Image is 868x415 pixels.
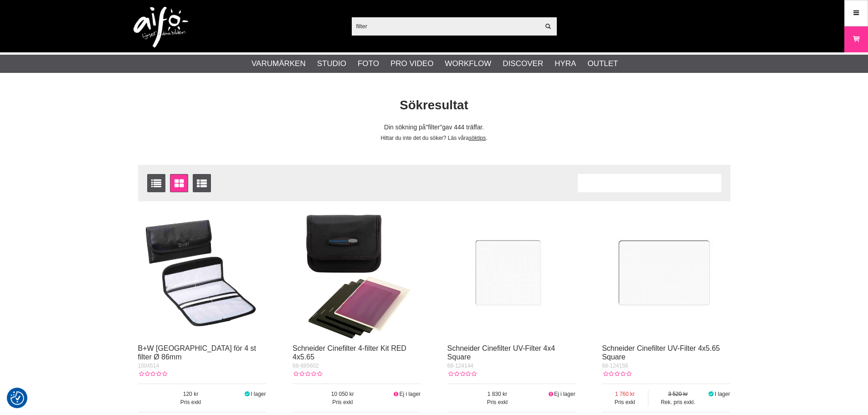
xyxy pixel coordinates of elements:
span: 68-124156 [602,363,628,369]
div: Kundbetyg: 0 [293,370,322,378]
span: 1 830 [447,390,548,398]
a: Discover [503,58,543,70]
img: Schneider Cinefilter UV-Filter 4x4 Square [447,210,575,338]
span: Din sökning på gav 444 träffar. [384,124,484,131]
span: 68-124144 [447,363,473,369]
span: I lager [715,391,730,397]
span: Pris exkl [447,398,548,406]
span: 68-885602 [293,363,318,369]
button: Samtyckesinställningar [10,390,24,406]
img: Schneider Cinefilter UV-Filter 4x5.65 Square [602,210,730,338]
a: Pro Video [390,58,433,70]
a: Fönstervisning [170,174,188,192]
span: 120 [138,390,244,398]
img: B+W Filterfordral för 4 st filter Ø 86mm [138,210,266,338]
span: Pris exkl [138,398,244,406]
span: I lager [251,391,266,397]
div: Kundbetyg: 0 [447,370,477,378]
span: Ej i lager [399,391,421,397]
a: Hyra [555,58,576,70]
span: 3 520 [648,390,708,398]
i: I lager [243,391,251,397]
input: Sök produkter ... [352,19,540,33]
span: Ej i lager [554,391,575,397]
a: Schneider Cinefilter UV-Filter 4x5.65 Square [602,344,720,361]
a: Foto [358,58,379,70]
a: Schneider Cinefilter 4-filter Kit RED 4x5.65 [293,344,406,361]
i: Ej i lager [547,391,554,397]
div: Kundbetyg: 0 [138,370,167,378]
img: Revisit consent button [10,391,24,405]
span: 10 050 [293,390,393,398]
span: 1 760 [602,390,647,398]
i: Ej i lager [393,391,400,397]
span: . [486,135,487,141]
a: Workflow [445,58,491,70]
a: Outlet [587,58,618,70]
a: Utökad listvisning [193,174,211,192]
a: söktips [469,135,486,141]
span: 1004514 [138,363,159,369]
span: Hittar du inte det du söker? Läs våra [380,135,468,141]
a: B+W [GEOGRAPHIC_DATA] för 4 st filter Ø 86mm [138,344,256,361]
i: I lager [708,391,715,397]
h1: Sökresultat [131,97,737,114]
span: Pris exkl [293,398,393,406]
a: Schneider Cinefilter UV-Filter 4x4 Square [447,344,555,361]
span: filter [426,124,442,131]
a: Listvisning [147,174,165,192]
div: Kundbetyg: 0 [602,370,631,378]
img: Schneider Cinefilter 4-filter Kit RED 4x5.65 [293,210,421,338]
a: Varumärken [252,58,306,70]
img: logo.png [134,7,188,48]
a: Studio [317,58,346,70]
span: Rek. pris exkl. [648,398,708,406]
span: Pris exkl [602,398,647,406]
